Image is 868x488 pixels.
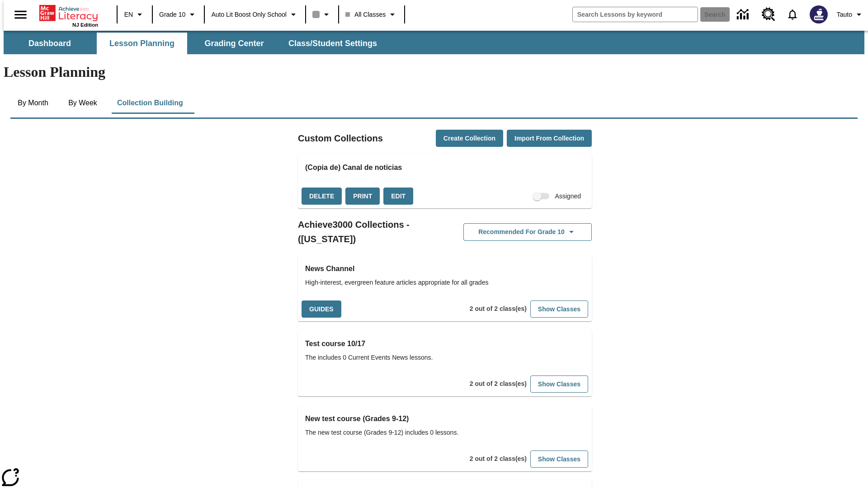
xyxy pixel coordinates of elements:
[837,10,852,19] span: Tauto
[305,263,585,275] h3: News Channel
[555,192,581,201] span: Assigned
[124,10,133,19] span: EN
[530,450,588,468] button: Show Classes
[573,7,698,22] input: search field
[342,6,401,23] button: Class: All Classes, Select your class
[302,300,341,318] button: Guides
[302,188,342,205] button: Delete
[470,380,527,387] span: 2 out of 2 class(es)
[345,10,386,19] span: All Classes
[305,353,585,362] span: The includes 0 Current Events News lessons.
[60,92,105,114] button: By Week
[305,278,585,287] span: High-interest, evergreen feature articles appropriate for all grades
[305,338,585,350] h3: Test course 10/17
[5,33,95,54] button: Dashboard
[305,428,585,437] span: The new test course (Grades 9-12) includes 0 lessons.
[39,4,98,22] a: Home
[110,92,190,114] button: Collection Building
[156,6,201,23] button: Grade: Grade 10, Select a grade
[208,6,302,23] button: School: Auto Lit Boost only School, Select your school
[463,223,592,241] button: Recommended for Grade 10
[4,31,864,54] div: SubNavbar
[298,131,383,145] h2: Custom Collections
[507,130,592,147] button: Import from Collection
[383,188,413,205] button: Edit
[470,305,527,312] span: 2 out of 2 class(es)
[833,6,868,23] button: Profile/Settings
[298,217,445,246] h2: Achieve3000 Collections - ([US_STATE])
[39,3,98,28] div: Home
[731,2,756,27] a: Data Center
[4,33,385,54] div: SubNavbar
[72,22,98,28] span: NJ Edition
[436,130,503,147] button: Create Collection
[470,455,527,462] span: 2 out of 2 class(es)
[10,92,56,114] button: By Month
[781,3,804,26] a: Notifications
[756,2,781,27] a: Resource Center, Will open in new tab
[281,33,384,54] button: Class/Student Settings
[7,1,34,28] button: Open side menu
[305,413,585,425] h3: New test course (Grades 9-12)
[120,6,149,23] button: Language: EN, Select a language
[159,10,185,19] span: Grade 10
[345,188,380,205] button: Print, will open in a new window
[189,33,279,54] button: Grading Center
[530,300,588,318] button: Show Classes
[810,5,828,23] img: Avatar
[305,161,585,174] h3: (Copia de) Canal de noticias
[97,33,187,54] button: Lesson Planning
[211,10,287,19] span: Auto Lit Boost only School
[4,64,864,80] h1: Lesson Planning
[530,375,588,393] button: Show Classes
[804,3,833,26] button: Select a new avatar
